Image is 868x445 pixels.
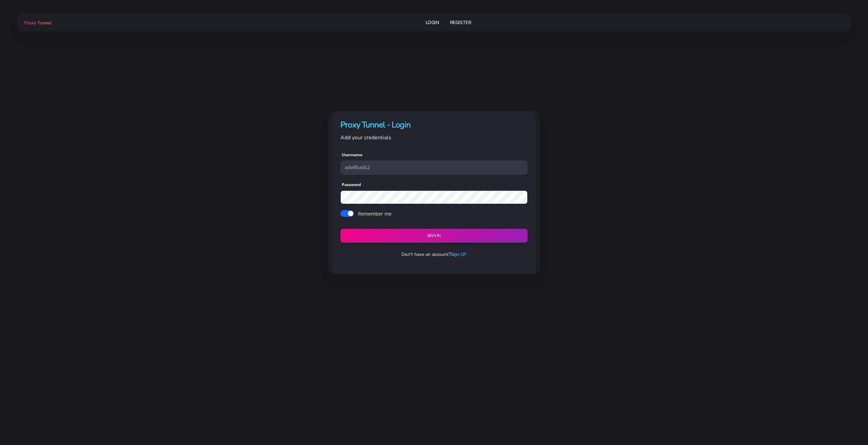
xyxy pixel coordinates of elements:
[358,210,392,217] label: Remember me
[23,17,51,28] a: Proxy Tunnel
[340,119,528,130] h4: Proxy Tunnel - Login
[450,16,471,29] a: Register
[426,16,439,29] a: Login
[835,412,860,437] iframe: Webchat Widget
[342,182,361,188] label: Password
[340,229,528,243] button: Sign in
[340,161,528,174] input: Username
[335,251,533,258] p: Don't have an account?
[342,152,362,158] label: Username
[24,20,51,26] span: Proxy Tunnel
[450,251,467,258] a: Sign UP
[340,133,528,142] p: Add your credentials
